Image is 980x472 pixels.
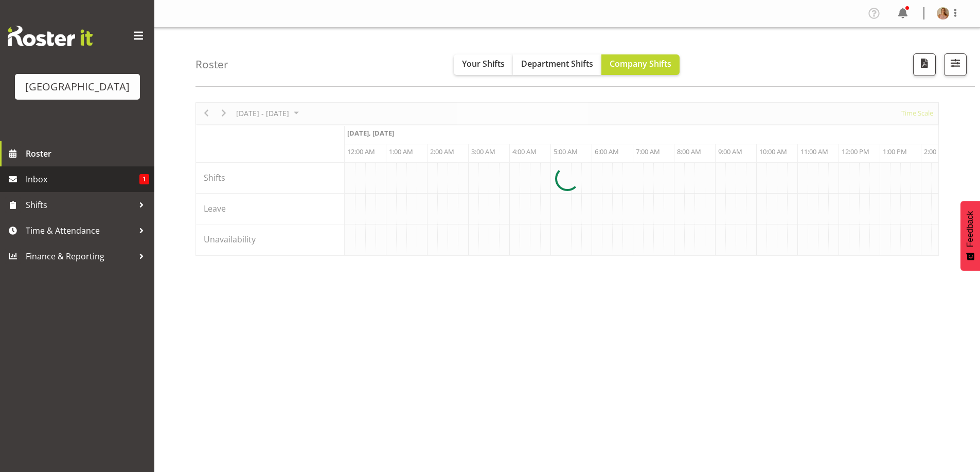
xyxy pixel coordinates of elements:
span: Finance & Reporting [26,249,134,264]
button: Your Shifts [454,54,513,75]
img: Rosterit website logo [8,26,93,46]
span: Feedback [966,211,975,247]
h4: Roster [195,59,228,70]
img: robin-hendriksb495c7a755c18146707cbd5c66f5c346.png [937,7,949,20]
span: Roster [26,146,149,161]
button: Department Shifts [513,54,601,75]
span: Time & Attendance [26,223,134,238]
div: [GEOGRAPHIC_DATA] [25,79,130,95]
span: Inbox [26,172,139,187]
span: Company Shifts [610,58,671,69]
button: Feedback - Show survey [960,201,980,271]
span: 1 [139,174,149,184]
span: Your Shifts [462,58,505,69]
span: Shifts [26,197,134,213]
button: Download a PDF of the roster according to the set date range. [913,53,936,76]
span: Department Shifts [521,58,593,69]
button: Company Shifts [601,54,680,75]
button: Filter Shifts [944,53,967,76]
